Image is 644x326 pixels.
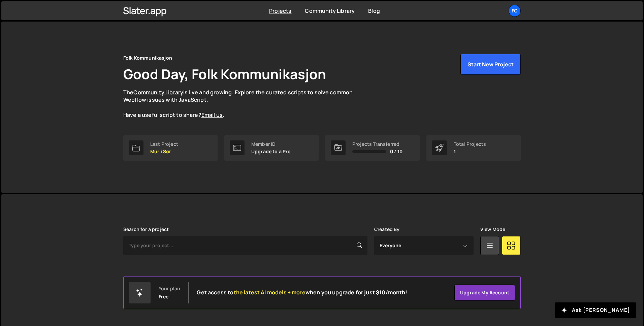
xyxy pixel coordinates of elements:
[454,149,486,154] p: 1
[123,236,367,255] input: Type your project...
[390,149,402,154] span: 0 / 10
[454,285,515,301] a: Upgrade my account
[305,7,355,14] a: Community Library
[460,54,521,75] button: Start New Project
[150,149,178,154] p: Mur i Sør
[269,7,291,14] a: Projects
[555,302,636,318] button: Ask [PERSON_NAME]
[123,89,366,119] p: The is live and growing. Explore the curated scripts to solve common Webflow issues with JavaScri...
[123,65,326,83] h1: Good Day, Folk Kommunikasjon
[123,135,218,161] a: Last Project Mur i Sør
[251,149,291,154] p: Upgrade to a Pro
[374,227,400,232] label: Created By
[197,289,407,296] h2: Get access to when you upgrade for just $10/month!
[123,54,172,62] div: Folk Kommunikasjon
[201,111,223,119] a: Email us
[234,289,305,296] span: the latest AI models + more
[159,286,180,291] div: Your plan
[352,141,402,147] div: Projects Transferred
[251,141,291,147] div: Member ID
[368,7,380,14] a: Blog
[159,294,169,299] div: Free
[133,89,183,96] a: Community Library
[123,227,169,232] label: Search for a project
[150,141,178,147] div: Last Project
[509,5,521,17] a: Fo
[454,141,486,147] div: Total Projects
[480,227,505,232] label: View Mode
